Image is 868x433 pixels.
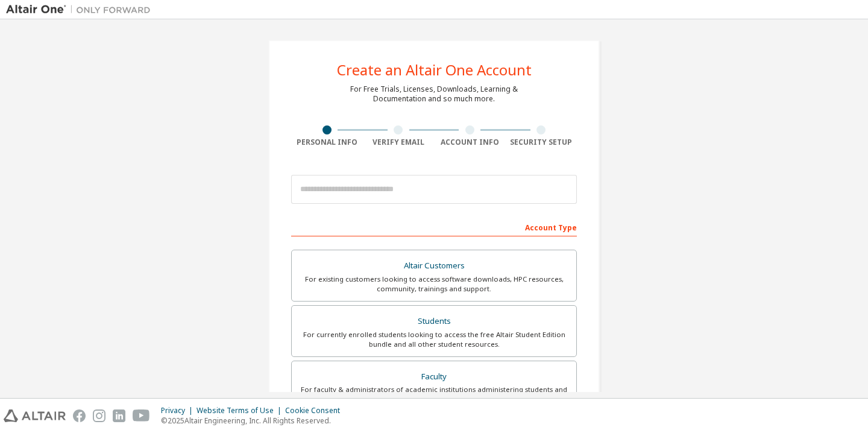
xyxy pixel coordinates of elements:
[161,406,197,416] div: Privacy
[93,409,105,422] img: instagram.svg
[6,4,157,16] img: Altair One
[363,137,435,147] div: Verify Email
[113,409,125,422] img: linkedin.svg
[285,406,347,416] div: Cookie Consent
[299,385,569,404] div: For faculty & administrators of academic institutions administering students and accessing softwa...
[299,368,569,385] div: Faculty
[161,416,347,426] p: © 2025 Altair Engineering, Inc. All Rights Reserved.
[4,409,66,422] img: altair_logo.svg
[506,137,577,147] div: Security Setup
[434,137,506,147] div: Account Info
[299,258,569,274] div: Altair Customers
[299,313,569,330] div: Students
[197,406,285,416] div: Website Terms of Use
[350,84,518,104] div: For Free Trials, Licenses, Downloads, Learning & Documentation and so much more.
[133,409,150,422] img: youtube.svg
[291,217,577,236] div: Account Type
[73,409,86,422] img: facebook.svg
[299,274,569,294] div: For existing customers looking to access software downloads, HPC resources, community, trainings ...
[291,137,363,147] div: Personal Info
[299,330,569,349] div: For currently enrolled students looking to access the free Altair Student Edition bundle and all ...
[337,63,532,77] div: Create an Altair One Account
